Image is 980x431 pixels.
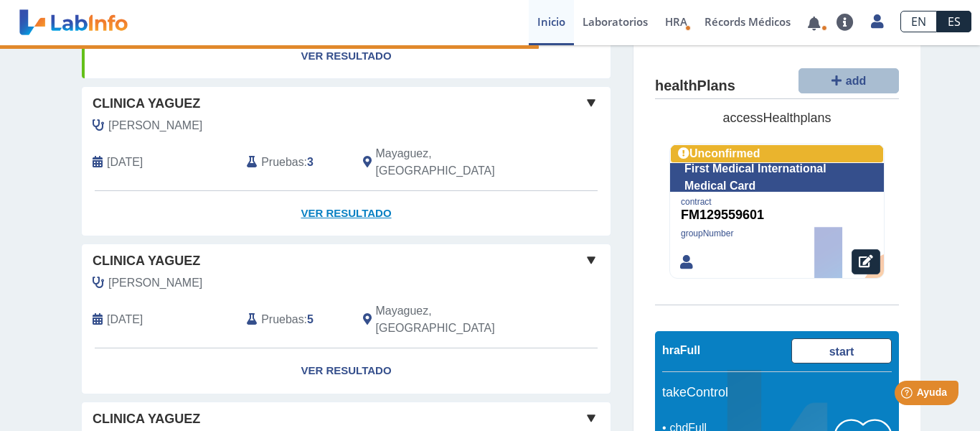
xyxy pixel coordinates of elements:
[829,346,854,358] span: start
[655,78,735,96] h4: healthPlans
[852,375,964,415] iframe: Help widget launcher
[261,154,303,171] span: Pruebas
[93,409,200,429] span: Clinica Yaguez
[791,338,892,363] a: start
[900,11,937,32] a: EN
[261,311,303,328] span: Pruebas
[82,348,611,394] a: Ver Resultado
[108,274,202,292] span: Acosta Vidal, Victor
[376,302,534,337] span: Mayaguez, PR
[937,11,971,32] a: ES
[307,156,314,168] b: 3
[82,191,611,236] a: Ver Resultado
[665,14,687,29] span: HRA
[376,145,534,180] span: Mayaguez, PR
[236,302,352,337] div: :
[82,34,611,79] a: Ver Resultado
[93,251,200,271] span: Clinica Yaguez
[798,68,899,93] button: add
[107,311,143,328] span: 2025-08-05
[108,117,202,134] span: Perez Arroyo, Waldemar
[662,385,892,401] h5: takeControl
[846,75,866,87] span: add
[107,154,143,171] span: 2025-09-24
[662,344,700,356] span: hraFull
[93,94,200,113] span: Clinica Yaguez
[236,145,352,180] div: :
[307,313,314,325] b: 5
[722,111,831,126] span: accessHealthplans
